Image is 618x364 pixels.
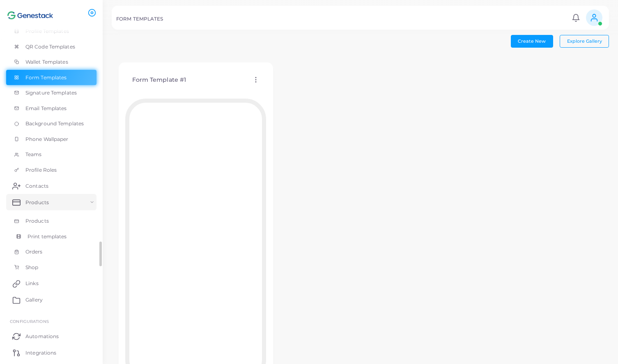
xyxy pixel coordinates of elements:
span: Form Templates [25,74,67,81]
span: Gallery [25,296,43,304]
span: Configurations [10,319,49,324]
a: Integrations [6,344,96,361]
span: Links [25,280,39,287]
button: Explore Gallery [560,35,609,47]
h5: FORM TEMPLATES [116,16,163,22]
a: QR Code Templates [6,39,96,55]
span: Integrations [25,349,56,357]
span: Email Templates [25,105,67,112]
span: Profile Roles [25,166,57,174]
a: Shop [6,260,96,275]
a: Profile Roles [6,162,96,178]
span: QR Code Templates [25,43,75,51]
span: Create New [518,38,546,44]
button: Create New [511,35,553,47]
span: Shop [25,264,38,271]
a: Teams [6,147,96,162]
a: Background Templates [6,116,96,131]
h4: Form Template #1 [132,76,186,83]
span: Products [25,199,49,206]
a: Phone Wallpaper [6,131,96,147]
span: Wallet Templates [25,58,68,66]
span: Signature Templates [25,89,77,97]
a: Signature Templates [6,85,96,101]
a: Print templates [6,229,96,244]
span: Orders [25,248,43,256]
span: Phone Wallpaper [25,136,69,143]
a: Gallery [6,292,96,308]
a: Email Templates [6,101,96,116]
span: Background Templates [25,120,84,127]
span: Products [25,217,49,225]
a: Contacts [6,177,96,194]
span: Automations [25,333,59,340]
span: Teams [25,151,42,158]
a: Orders [6,244,96,260]
a: Automations [6,328,96,344]
span: Profile Templates [25,28,69,35]
span: Explore Gallery [567,38,602,44]
img: logo [7,8,53,23]
a: Wallet Templates [6,54,96,70]
a: Links [6,275,96,292]
span: Contacts [25,182,48,190]
a: Form Templates [6,70,96,85]
a: Profile Templates [6,23,96,39]
a: Products [6,213,96,229]
a: Products [6,194,96,210]
span: Print templates [28,233,67,240]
